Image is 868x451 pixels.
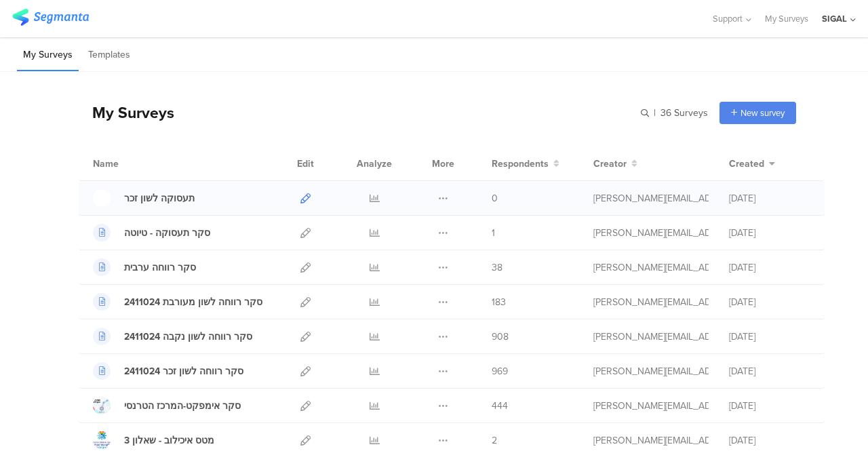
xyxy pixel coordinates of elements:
div: סקר רווחה לשון נקבה 2411024 [124,330,252,344]
div: sigal@lgbt.org.il [593,295,709,309]
span: Respondents [492,157,549,171]
a: סקר רווחה לשון זכר 2411024 [93,362,243,380]
div: [DATE] [729,191,810,205]
div: סקר אימפקט-המרכז הטרנסי [124,399,241,413]
div: סקר רווחה ערבית [124,260,196,275]
div: sigal@lgbt.org.il [593,330,709,344]
a: מטס איכילוב - שאלון 3 [93,431,214,449]
a: סקר רווחה לשון נקבה 2411024 [93,328,252,345]
span: 38 [492,260,502,275]
div: [DATE] [729,295,810,309]
div: sigal@lgbt.org.il [593,399,709,413]
a: סקר רווחה ערבית [93,258,196,276]
div: תעסוקה לשון זכר [124,191,195,205]
div: [DATE] [729,260,810,275]
span: 969 [492,364,508,378]
div: [DATE] [729,364,810,378]
div: Name [93,157,174,171]
div: sigal@lgbt.org.il [593,364,709,378]
div: [DATE] [729,399,810,413]
div: [DATE] [729,433,810,448]
a: סקר תעסוקה - טיוטה [93,224,210,241]
div: SIGAL [822,12,847,25]
div: sigal@lgbt.org.il [593,226,709,240]
a: תעסוקה לשון זכר [93,189,195,207]
a: סקר אימפקט-המרכז הטרנסי [93,397,241,414]
span: Creator [593,157,627,171]
div: My Surveys [79,101,174,124]
button: Respondents [492,157,559,171]
div: More [429,146,458,180]
span: 908 [492,330,509,344]
div: sigal@lgbt.org.il [593,260,709,275]
span: New survey [741,106,785,119]
div: סקר רווחה לשון זכר 2411024 [124,364,243,378]
div: sigal@lgbt.org.il [593,433,709,448]
div: מטס איכילוב - שאלון 3 [124,433,214,448]
div: Edit [291,146,320,180]
div: Analyze [354,146,395,180]
span: Created [729,157,764,171]
button: Created [729,157,775,171]
div: sigal@lgbt.org.il [593,191,709,205]
span: 444 [492,399,508,413]
li: Templates [82,39,136,71]
span: 36 Surveys [660,106,708,120]
div: [DATE] [729,330,810,344]
img: segmanta logo [12,9,89,26]
span: Support [713,12,743,25]
div: סקר רווחה לשון מעורבת 2411024 [124,295,262,309]
li: My Surveys [17,39,79,71]
span: 0 [492,191,498,205]
span: 2 [492,433,497,448]
div: [DATE] [729,226,810,240]
div: סקר תעסוקה - טיוטה [124,226,210,240]
span: 183 [492,295,506,309]
a: סקר רווחה לשון מעורבת 2411024 [93,293,262,311]
span: | [652,106,658,120]
span: 1 [492,226,495,240]
button: Creator [593,157,637,171]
